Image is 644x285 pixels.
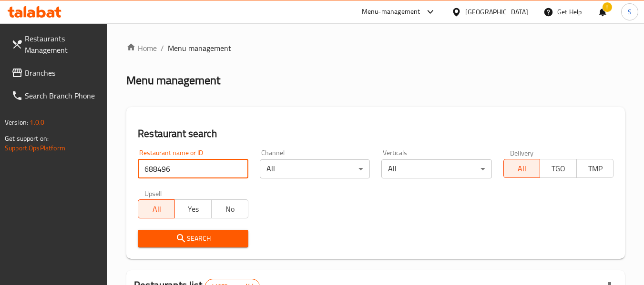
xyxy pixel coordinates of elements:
span: S [628,7,632,17]
button: No [211,199,248,218]
span: Search Branch Phone [25,90,100,101]
h2: Menu management [126,73,220,88]
div: Menu-management [362,6,420,18]
button: All [138,199,175,218]
span: Version: [5,116,28,128]
h2: Restaurant search [138,127,613,141]
span: 1.0.0 [30,116,44,128]
button: TGO [540,159,577,178]
div: [GEOGRAPHIC_DATA] [465,7,528,17]
span: Get support on: [5,132,49,145]
a: Home [126,42,157,54]
span: All [508,162,537,176]
a: Restaurants Management [4,27,108,61]
a: Search Branch Phone [4,84,108,107]
label: Delivery [510,149,534,156]
span: Search [145,233,240,245]
span: All [142,202,171,216]
div: All [381,159,491,178]
span: TMP [581,162,610,176]
input: Search for restaurant name or ID.. [138,159,248,178]
button: All [503,159,541,178]
nav: breadcrumb [126,42,625,54]
span: Yes [179,202,208,216]
li: / [161,42,164,54]
span: TGO [544,162,573,176]
span: Branches [25,67,100,79]
span: No [215,202,245,216]
label: Upsell [144,190,162,197]
a: Support.OpsPlatform [5,142,65,154]
div: All [260,159,370,178]
button: TMP [576,159,613,178]
button: Search [138,230,248,247]
a: Branches [4,61,108,84]
span: Restaurants Management [25,33,100,56]
button: Yes [174,199,212,218]
span: Menu management [168,42,231,54]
